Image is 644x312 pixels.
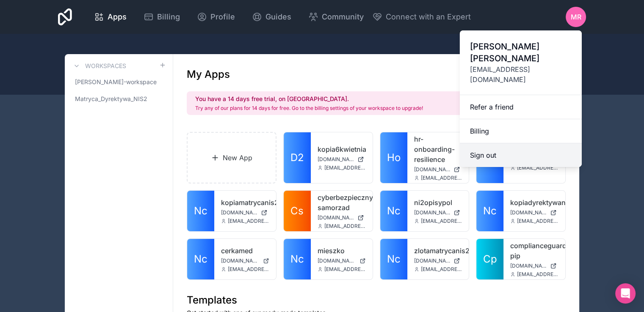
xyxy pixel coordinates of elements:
h3: Workspaces [85,62,126,70]
a: kopiadyrektywanis2 [510,197,558,208]
span: D2 [290,151,304,164]
span: MR [571,12,581,22]
a: [DOMAIN_NAME] [221,257,269,264]
a: mieszko [318,246,366,256]
a: Nc [187,191,214,231]
a: Nc [380,191,407,231]
span: [DOMAIN_NAME] [318,257,356,264]
span: Cs [290,204,304,218]
a: Workspaces [72,61,126,71]
span: [DOMAIN_NAME] [510,209,547,216]
span: Nc [194,252,207,266]
a: [DOMAIN_NAME] [414,166,462,173]
span: [EMAIL_ADDRESS][DOMAIN_NAME] [517,271,558,278]
span: [DOMAIN_NAME] [414,166,451,173]
a: [PERSON_NAME]-workspace [72,74,166,90]
span: [DOMAIN_NAME] [414,257,451,264]
span: Connect with an Expert [386,11,471,23]
a: Apps [87,8,133,26]
span: Community [322,11,364,23]
span: [EMAIL_ADDRESS][DOMAIN_NAME] [421,218,462,224]
span: [DOMAIN_NAME] [510,263,547,269]
h1: Templates [187,293,566,307]
span: [DOMAIN_NAME] [414,209,451,216]
a: Matryca_Dyrektywa_NIS2 [72,91,166,107]
span: Ho [387,151,401,164]
span: [DOMAIN_NAME] [221,209,257,216]
a: Guides [245,8,298,26]
a: [DOMAIN_NAME] [414,257,462,264]
h1: My Apps [187,68,230,81]
a: hr-onboarding-resilience [414,134,462,164]
span: Apps [108,11,127,23]
span: Billing [157,11,180,23]
span: [EMAIL_ADDRESS][DOMAIN_NAME] [470,64,572,85]
a: [DOMAIN_NAME] [221,209,269,216]
a: kopiamatrycanis2 [221,197,269,208]
button: Connect with an Expert [372,11,471,23]
span: [EMAIL_ADDRESS][DOMAIN_NAME] [228,266,269,273]
a: complianceguard-pip [510,241,558,261]
span: [PERSON_NAME] [PERSON_NAME] [470,41,572,64]
span: [EMAIL_ADDRESS][DOMAIN_NAME] [421,175,462,181]
a: zlotamatrycanis2 [414,246,462,256]
a: Billing [460,119,582,143]
span: [EMAIL_ADDRESS][DOMAIN_NAME] [517,218,558,224]
a: kopia6kwietnia [318,144,366,154]
a: Billing [137,8,187,26]
a: [DOMAIN_NAME] [510,263,558,269]
span: Nc [483,204,497,218]
a: D2 [284,132,311,183]
p: Try any of our plans for 14 days for free. Go to the billing settings of your workspace to upgrade! [195,105,423,112]
span: [DOMAIN_NAME] [318,156,354,163]
span: [EMAIL_ADDRESS][DOMAIN_NAME] [517,164,558,171]
span: Nc [194,204,207,218]
span: Guides [265,11,291,23]
a: [DOMAIN_NAME] [318,156,366,163]
span: [DOMAIN_NAME] [221,257,260,264]
button: Sign out [460,143,582,167]
span: [EMAIL_ADDRESS][DOMAIN_NAME] [228,218,269,224]
a: [DOMAIN_NAME] [318,214,366,221]
span: Nc [290,252,304,266]
span: [EMAIL_ADDRESS][DOMAIN_NAME] [421,266,462,273]
div: Open Intercom Messenger [615,283,636,304]
a: Nc [476,191,503,231]
a: ni2opisypol [414,197,462,208]
a: Refer a friend [460,95,582,119]
span: Cp [483,252,497,266]
span: [PERSON_NAME]-workspace [75,78,157,86]
span: Nc [387,204,401,218]
a: Nc [187,239,214,279]
a: [DOMAIN_NAME] [414,209,462,216]
span: Nc [387,252,401,266]
a: Nc [284,239,311,279]
a: Community [301,8,370,26]
a: cyberbezpieczny-samorzad [318,192,366,213]
span: Profile [210,11,235,23]
a: cerkamed [221,246,269,256]
a: [DOMAIN_NAME] [318,257,366,264]
a: [DOMAIN_NAME] [510,209,558,216]
a: Nc [380,239,407,279]
span: [EMAIL_ADDRESS][DOMAIN_NAME] [324,164,366,171]
a: Ho [380,132,407,183]
a: Cs [284,191,311,231]
span: [DOMAIN_NAME] [318,214,354,221]
a: Cp [476,239,503,279]
span: [EMAIL_ADDRESS][DOMAIN_NAME] [324,223,366,230]
span: [EMAIL_ADDRESS][DOMAIN_NAME] [324,266,366,273]
a: Profile [190,8,242,26]
span: Matryca_Dyrektywa_NIS2 [75,95,147,103]
h2: You have a 14 days free trial, on [GEOGRAPHIC_DATA]. [195,95,423,103]
a: New App [187,132,276,183]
